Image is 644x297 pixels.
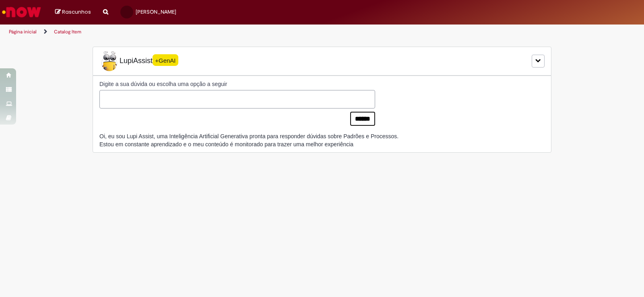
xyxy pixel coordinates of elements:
span: Rascunhos [62,8,91,16]
div: Oi, eu sou Lupi Assist, uma Inteligência Artificial Generativa pronta para responder dúvidas sobr... [99,132,398,148]
div: LupiLupiAssist+GenAI [93,47,551,76]
a: Catalog Item [54,29,81,35]
a: Rascunhos [55,8,91,16]
label: Digite a sua dúvida ou escolha uma opção a seguir [99,80,375,88]
span: +GenAI [153,54,178,66]
img: ServiceNow [1,4,42,20]
ul: Trilhas de página [6,25,423,39]
img: Lupi [99,51,120,71]
span: [PERSON_NAME] [136,8,176,15]
span: LupiAssist [99,51,178,71]
a: Página inicial [9,29,37,35]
